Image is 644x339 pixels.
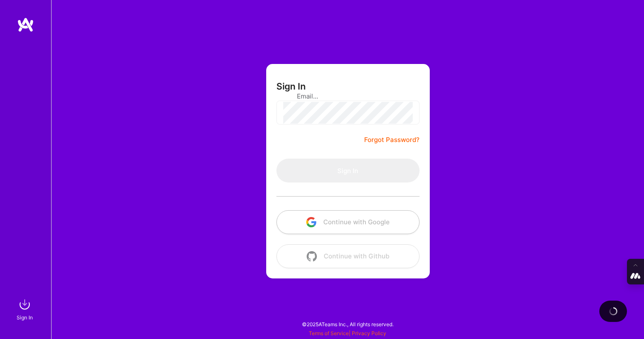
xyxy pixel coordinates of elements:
[16,296,33,313] img: sign in
[18,296,33,322] a: sign inSign In
[306,217,316,227] img: icon
[17,17,34,32] img: logo
[51,313,644,335] div: © 2025 ATeams Inc., All rights reserved.
[297,85,399,107] input: Email...
[276,210,420,234] button: Continue with Google
[276,159,420,183] button: Sign In
[608,306,618,316] img: loading
[309,330,349,336] a: Terms of Service
[17,313,33,322] div: Sign In
[276,81,306,92] h3: Sign In
[307,251,317,261] img: icon
[309,330,386,336] span: |
[364,135,420,145] a: Forgot Password?
[352,330,386,336] a: Privacy Policy
[276,244,420,268] button: Continue with Github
